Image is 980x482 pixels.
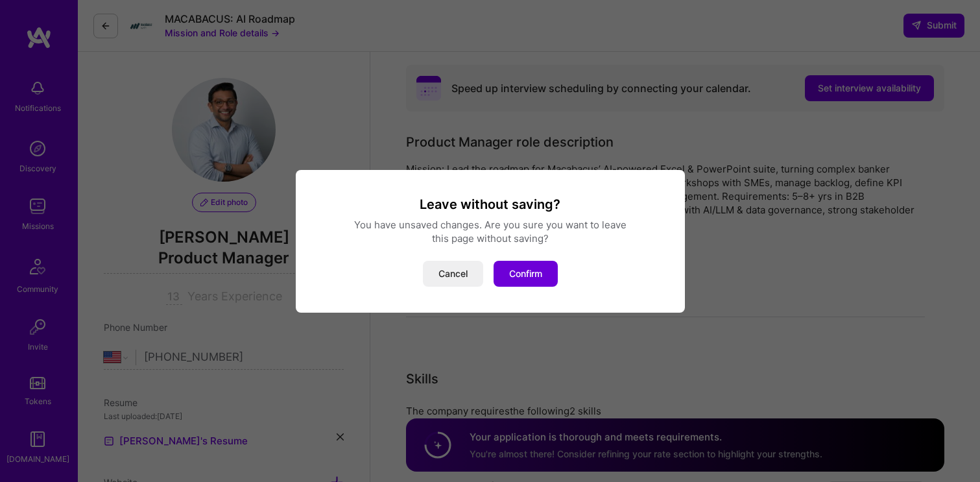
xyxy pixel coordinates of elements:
[423,261,483,287] button: Cancel
[311,232,669,245] div: this page without saving?
[311,218,669,232] div: You have unsaved changes. Are you sure you want to leave
[311,196,669,213] h3: Leave without saving?
[494,261,558,287] button: Confirm
[296,170,685,313] div: modal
